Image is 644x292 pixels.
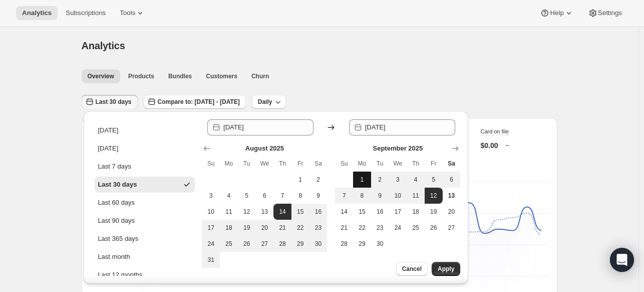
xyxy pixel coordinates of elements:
[389,220,407,236] button: Wednesday September 24 2025
[407,172,425,188] button: Thursday September 4 2025
[309,220,328,236] button: Saturday August 23 2025
[432,262,460,276] button: Apply
[313,240,324,248] span: 30
[98,270,142,280] div: Last 12 months
[238,204,256,220] button: Tuesday August 12 2025
[353,204,371,220] button: Monday September 15 2025
[260,224,270,232] span: 20
[295,176,305,184] span: 1
[114,6,151,20] button: Tools
[95,267,195,283] button: Last 12 months
[425,204,443,220] button: Friday September 19 2025
[407,156,425,172] th: Thursday
[407,188,425,204] button: Thursday September 11 2025
[220,156,238,172] th: Monday
[443,156,461,172] th: Saturday
[291,156,309,172] th: Friday
[220,204,238,220] button: Monday August 11 2025
[98,125,118,135] div: [DATE]
[202,188,220,204] button: Sunday August 3 2025
[256,236,274,252] button: Wednesday August 27 2025
[550,9,563,17] span: Help
[371,220,389,236] button: Tuesday September 23 2025
[66,9,106,17] span: Subscriptions
[95,159,195,175] button: Last 7 days
[95,140,195,157] button: [DATE]
[256,204,274,220] button: Wednesday August 13 2025
[443,204,461,220] button: Saturday September 20 2025
[98,252,130,262] div: Last month
[353,172,371,188] button: Monday September 1 2025
[260,192,270,200] span: 6
[411,160,421,168] span: Th
[447,224,457,232] span: 27
[375,192,385,200] span: 9
[357,192,367,200] span: 8
[313,160,324,168] span: Sa
[425,220,443,236] button: Friday September 26 2025
[313,176,324,184] span: 2
[429,208,439,216] span: 19
[242,240,252,248] span: 26
[98,198,135,208] div: Last 60 days
[429,192,439,200] span: 12
[357,160,367,168] span: Mo
[309,172,328,188] button: Saturday August 2 2025
[335,204,353,220] button: Sunday September 14 2025
[429,176,439,184] span: 5
[313,192,324,200] span: 9
[389,188,407,204] button: Wednesday September 10 2025
[313,224,324,232] span: 23
[582,6,628,20] button: Settings
[447,160,457,168] span: Sa
[353,236,371,252] button: Monday September 29 2025
[407,220,425,236] button: Thursday September 25 2025
[260,240,270,248] span: 27
[22,9,52,17] span: Analytics
[242,160,252,168] span: Tu
[295,160,305,168] span: Fr
[98,162,131,172] div: Last 7 days
[396,262,428,276] button: Cancel
[224,224,234,232] span: 18
[82,40,125,51] span: Analytics
[202,220,220,236] button: Sunday August 17 2025
[273,220,291,236] button: Thursday August 21 2025
[371,172,389,188] button: Tuesday September 2 2025
[610,248,634,272] div: Open Intercom Messenger
[295,208,305,216] span: 15
[295,240,305,248] span: 29
[128,72,154,80] span: Products
[82,95,138,109] button: Last 30 days
[158,98,240,106] span: Compare to: [DATE] - [DATE]
[238,220,256,236] button: Tuesday August 19 2025
[206,160,216,168] span: Su
[375,160,385,168] span: Tu
[393,160,403,168] span: We
[256,220,274,236] button: Wednesday August 20 2025
[375,224,385,232] span: 23
[425,172,443,188] button: Friday September 5 2025
[220,188,238,204] button: Monday August 4 2025
[443,188,461,204] button: Today Saturday September 13 2025
[291,172,309,188] button: Friday August 1 2025
[339,208,349,216] span: 14
[96,98,132,106] span: Last 30 days
[277,160,287,168] span: Th
[120,9,135,17] span: Tools
[353,220,371,236] button: Monday September 22 2025
[206,192,216,200] span: 3
[260,208,270,216] span: 13
[357,176,367,184] span: 1
[429,160,439,168] span: Fr
[202,204,220,220] button: Sunday August 10 2025
[357,240,367,248] span: 29
[238,156,256,172] th: Tuesday
[98,234,138,244] div: Last 365 days
[371,156,389,172] th: Tuesday
[206,224,216,232] span: 17
[447,208,457,216] span: 20
[277,192,287,200] span: 7
[357,208,367,216] span: 15
[95,122,195,138] button: [DATE]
